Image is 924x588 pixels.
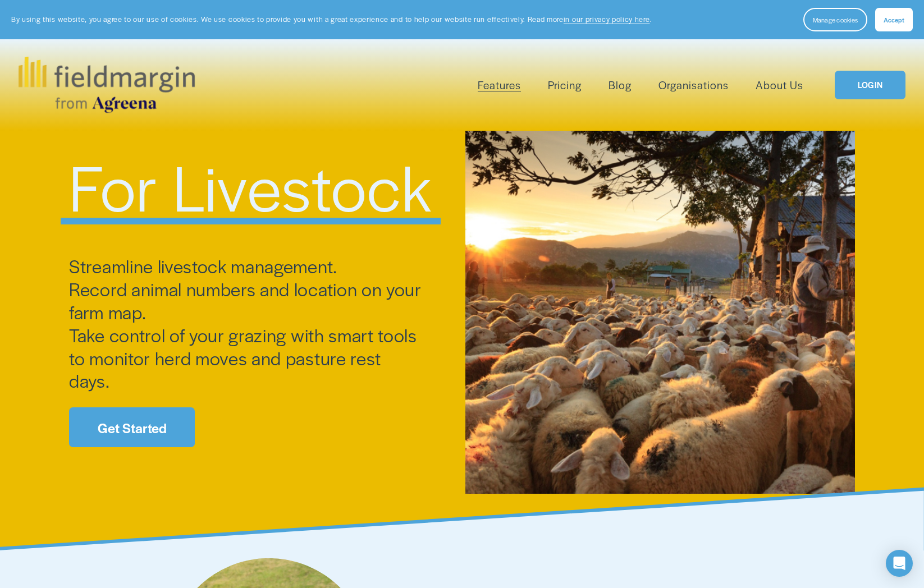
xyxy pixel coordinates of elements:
[875,8,913,31] button: Accept
[69,253,426,393] span: Streamline livestock management. Record animal numbers and location on your farm map. Take contro...
[803,8,867,31] button: Manage cookies
[548,76,582,94] a: Pricing
[835,71,905,99] a: LOGIN
[564,14,650,24] a: in our privacy policy here
[478,77,521,93] span: Features
[813,15,858,24] span: Manage cookies
[11,14,652,25] p: By using this website, you agree to our use of cookies. We use cookies to provide you with a grea...
[756,76,803,94] a: About Us
[69,141,433,230] span: For Livestock
[886,550,913,577] div: Open Intercom Messenger
[478,76,521,94] a: folder dropdown
[19,57,195,113] img: fieldmargin.com
[69,407,195,447] a: Get Started
[658,76,729,94] a: Organisations
[884,15,904,24] span: Accept
[609,76,632,94] a: Blog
